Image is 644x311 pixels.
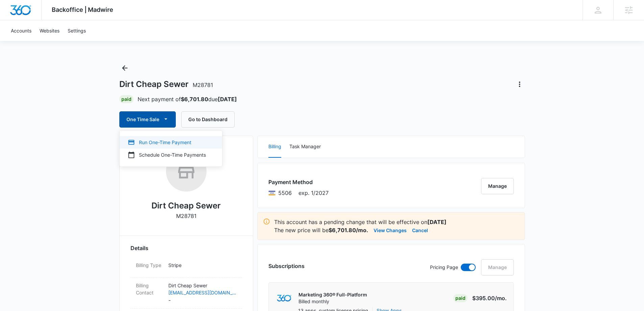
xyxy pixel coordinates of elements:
span: Visa ending with [278,189,292,197]
strong: [DATE] [427,219,447,225]
div: Paid [453,294,468,302]
p: Next payment of due [138,95,237,103]
span: Backoffice | Madwire [52,6,113,13]
p: This account has a pending change that will be effective on [274,218,519,226]
p: Dirt Cheap Sewer [168,282,237,289]
p: Pricing Page [430,264,458,271]
dt: Billing Type [136,262,163,269]
button: Cancel [412,226,428,234]
a: Accounts [7,20,35,41]
p: Marketing 360® Full-Platform [299,291,367,298]
span: M28781 [193,82,213,88]
button: Billing [268,136,281,158]
span: /mo. [495,295,507,302]
span: exp. 1/2027 [299,189,329,197]
strong: $6,701.80/mo. [329,227,368,234]
div: Run One-Time Payment [128,139,206,146]
h2: Dirt Cheap Sewer [151,200,221,212]
div: Schedule One-Time Payments [128,151,206,158]
h1: Dirt Cheap Sewer [119,79,213,89]
div: Billing TypeStripe [130,258,242,278]
dd: - [168,282,237,304]
p: M28781 [176,212,196,220]
strong: [DATE] [218,96,237,103]
p: Stripe [168,262,237,269]
button: Actions [514,79,525,90]
a: Websites [35,20,64,41]
p: $395.00 [472,294,507,302]
a: [EMAIL_ADDRESS][DOMAIN_NAME] [168,289,237,296]
img: marketing360Logo [277,295,291,302]
span: Details [130,244,148,252]
button: Run One-Time Payment [120,136,222,149]
button: Task Manager [289,136,321,158]
div: Billing ContactDirt Cheap Sewer[EMAIL_ADDRESS][DOMAIN_NAME]- [130,278,242,309]
div: Paid [119,95,134,103]
strong: $6,701.80 [181,96,208,103]
h3: Subscriptions [268,262,305,270]
button: Manage [481,178,514,194]
button: Go to Dashboard [181,111,235,128]
button: Schedule One-Time Payments [120,149,222,161]
button: View Changes [374,226,407,234]
p: Billed monthly [299,298,367,305]
p: The new price will be [274,226,368,234]
a: Settings [64,20,90,41]
button: Back [119,63,130,73]
h3: Payment Method [268,178,329,186]
dt: Billing Contact [136,282,163,296]
button: One Time Sale [119,111,176,128]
